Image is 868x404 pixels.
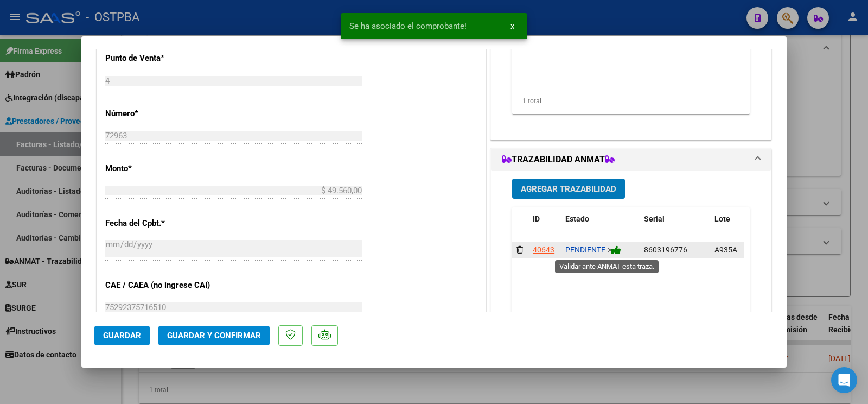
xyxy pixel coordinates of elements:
[502,16,523,36] button: x
[105,52,217,65] p: Punto de Venta
[491,171,771,396] div: TRAZABILIDAD ANMAT
[605,245,621,254] span: ->
[491,149,771,171] mat-expansion-panel-header: TRAZABILIDAD ANMAT
[533,214,540,223] span: ID
[349,21,467,31] span: Se ha asociado el comprobante!
[644,214,665,223] span: Serial
[533,244,554,256] div: 40643
[167,331,261,340] span: Guardar y Confirmar
[158,326,270,345] button: Guardar y Confirmar
[105,217,217,230] p: Fecha del Cpbt.
[565,245,605,254] span: PENDIENTE
[644,245,687,254] span: 8603196776
[94,326,150,345] button: Guardar
[528,207,561,243] datatable-header-cell: ID
[714,245,737,254] span: A935A
[710,207,756,243] datatable-header-cell: Lote
[502,153,615,166] h1: TRAZABILIDAD ANMAT
[105,108,217,120] p: Número
[831,367,857,393] div: Open Intercom Messenger
[105,162,217,175] p: Monto
[512,179,625,199] button: Agregar Trazabilidad
[640,207,710,243] datatable-header-cell: Serial
[510,21,514,31] span: x
[565,214,589,223] span: Estado
[714,214,730,223] span: Lote
[103,331,141,340] span: Guardar
[521,184,616,194] span: Agregar Trazabilidad
[105,279,217,292] p: CAE / CAEA (no ingrese CAI)
[512,87,750,115] div: 1 total
[561,207,640,243] datatable-header-cell: Estado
